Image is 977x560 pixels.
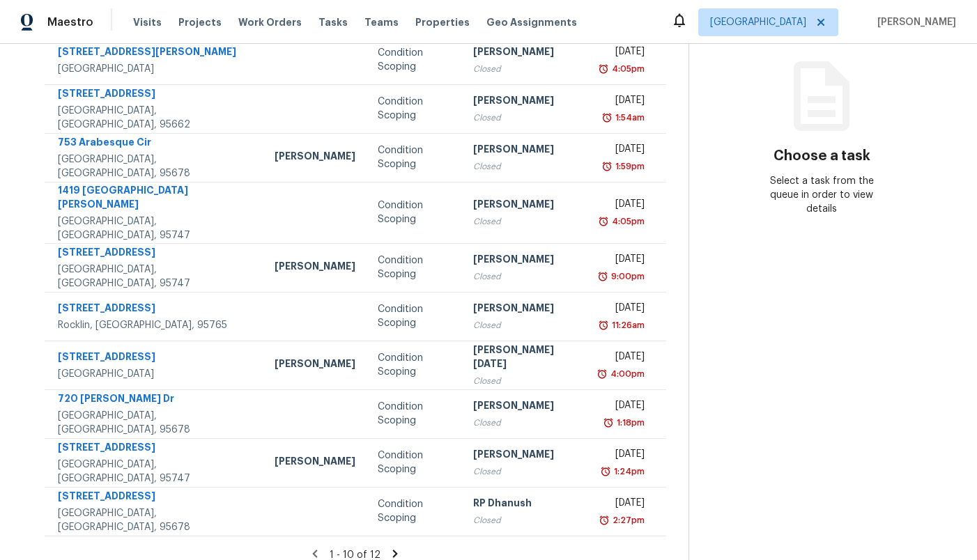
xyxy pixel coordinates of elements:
[755,174,888,216] div: Select a task from the queue in order to view details
[275,259,355,277] div: [PERSON_NAME]
[613,111,645,125] div: 1:54am
[178,15,222,29] span: Projects
[473,374,577,388] div: Closed
[58,245,252,263] div: [STREET_ADDRESS]
[58,458,252,485] div: [GEOGRAPHIC_DATA], [GEOGRAPHIC_DATA], 95747
[614,416,645,430] div: 1:18pm
[378,302,452,330] div: Condition Scoping
[378,46,452,74] div: Condition Scoping
[58,350,252,367] div: [STREET_ADDRESS]
[611,465,645,479] div: 1:24pm
[597,367,608,381] img: Overdue Alarm Icon
[601,111,613,125] img: Overdue Alarm Icon
[318,17,348,27] span: Tasks
[473,398,577,416] div: [PERSON_NAME]
[58,263,252,290] div: [GEOGRAPHIC_DATA], [GEOGRAPHIC_DATA], 95747
[47,15,93,29] span: Maestro
[58,391,252,409] div: 720 [PERSON_NAME] Dr
[598,62,609,76] img: Overdue Alarm Icon
[599,197,644,215] div: [DATE]
[473,301,577,318] div: [PERSON_NAME]
[473,496,577,513] div: RP Dhanush
[599,301,644,318] div: [DATE]
[473,270,577,283] div: Closed
[378,254,452,281] div: Condition Scoping
[473,513,577,527] div: Closed
[486,15,577,29] span: Geo Assignments
[610,513,645,527] div: 2:27pm
[597,270,608,283] img: Overdue Alarm Icon
[378,199,452,226] div: Condition Scoping
[378,351,452,379] div: Condition Scoping
[58,135,252,153] div: 753 Arabesque Cir
[710,15,806,29] span: [GEOGRAPHIC_DATA]
[473,45,577,62] div: [PERSON_NAME]
[599,45,644,62] div: [DATE]
[275,357,355,374] div: [PERSON_NAME]
[378,400,452,428] div: Condition Scoping
[603,416,614,430] img: Overdue Alarm Icon
[473,447,577,465] div: [PERSON_NAME]
[473,343,577,374] div: [PERSON_NAME][DATE]
[774,149,870,163] h3: Choose a task
[58,153,252,180] div: [GEOGRAPHIC_DATA], [GEOGRAPHIC_DATA], 95678
[598,318,609,332] img: Overdue Alarm Icon
[599,513,610,527] img: Overdue Alarm Icon
[58,440,252,458] div: [STREET_ADDRESS]
[58,86,252,104] div: [STREET_ADDRESS]
[599,350,644,367] div: [DATE]
[378,449,452,476] div: Condition Scoping
[58,318,252,332] div: Rocklin, [GEOGRAPHIC_DATA], 95765
[598,215,609,228] img: Overdue Alarm Icon
[601,160,613,173] img: Overdue Alarm Icon
[275,454,355,472] div: [PERSON_NAME]
[473,252,577,270] div: [PERSON_NAME]
[600,465,611,479] img: Overdue Alarm Icon
[473,93,577,111] div: [PERSON_NAME]
[609,215,645,228] div: 4:05pm
[58,489,252,506] div: [STREET_ADDRESS]
[378,95,452,123] div: Condition Scoping
[133,15,162,29] span: Visits
[599,398,644,416] div: [DATE]
[609,318,645,332] div: 11:26am
[378,497,452,525] div: Condition Scoping
[473,215,577,228] div: Closed
[473,62,577,76] div: Closed
[599,496,644,513] div: [DATE]
[608,367,645,381] div: 4:00pm
[58,506,252,534] div: [GEOGRAPHIC_DATA], [GEOGRAPHIC_DATA], 95678
[275,149,355,166] div: [PERSON_NAME]
[872,15,956,29] span: [PERSON_NAME]
[58,215,252,242] div: [GEOGRAPHIC_DATA], [GEOGRAPHIC_DATA], 95747
[473,318,577,332] div: Closed
[473,142,577,160] div: [PERSON_NAME]
[58,367,252,381] div: [GEOGRAPHIC_DATA]
[58,409,252,437] div: [GEOGRAPHIC_DATA], [GEOGRAPHIC_DATA], 95678
[473,197,577,215] div: [PERSON_NAME]
[330,550,380,560] span: 1 - 10 of 12
[238,15,302,29] span: Work Orders
[58,183,252,215] div: 1419 [GEOGRAPHIC_DATA][PERSON_NAME]
[599,447,644,465] div: [DATE]
[473,416,577,430] div: Closed
[58,104,252,132] div: [GEOGRAPHIC_DATA], [GEOGRAPHIC_DATA], 95662
[599,252,644,270] div: [DATE]
[378,143,452,171] div: Condition Scoping
[58,301,252,318] div: [STREET_ADDRESS]
[58,62,252,76] div: [GEOGRAPHIC_DATA]
[473,465,577,479] div: Closed
[599,93,644,111] div: [DATE]
[415,15,470,29] span: Properties
[609,62,645,76] div: 4:05pm
[364,15,399,29] span: Teams
[599,142,644,160] div: [DATE]
[58,45,252,62] div: [STREET_ADDRESS][PERSON_NAME]
[473,160,577,173] div: Closed
[613,160,645,173] div: 1:59pm
[473,111,577,125] div: Closed
[608,270,645,283] div: 9:00pm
